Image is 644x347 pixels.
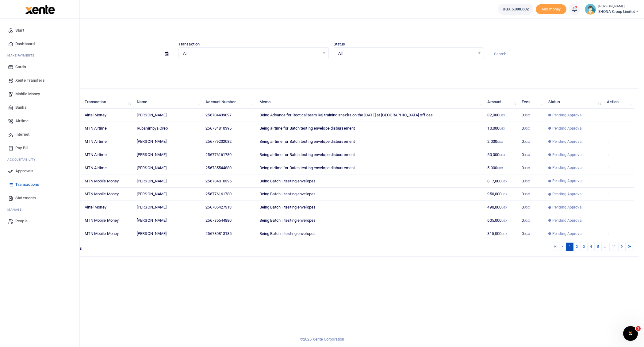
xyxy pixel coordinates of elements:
span: Start [15,27,24,33]
span: Being Batch ii testing envelopes [259,205,316,209]
span: 256784810395 [205,179,232,183]
a: Approvals [5,164,75,178]
small: UGX [501,232,507,236]
span: People [15,218,28,224]
small: UGX [524,127,530,130]
span: 950,000 [487,192,507,196]
span: Pending Approval [552,218,583,223]
input: select period [23,49,160,59]
th: Account Number: activate to sort column ascending [202,96,256,109]
iframe: Intercom live chat [623,326,638,341]
span: 0 [522,113,530,117]
span: Xente Transfers [15,77,45,84]
span: Pending Approval [552,191,583,197]
span: 0 [522,192,530,196]
span: Internet [15,131,29,138]
span: Being airtime for Batch testing envelope disbursement [259,126,355,131]
th: Transaction: activate to sort column ascending [81,96,133,109]
span: Pay Bill [15,145,28,151]
img: profile-user [585,4,596,15]
span: [PERSON_NAME] [137,218,167,223]
a: 5 [594,243,602,251]
span: Add money [536,4,566,14]
span: [PERSON_NAME] [137,231,167,236]
small: UGX [524,140,530,143]
a: 3 [580,243,588,251]
a: Banks [5,101,75,114]
span: [PERSON_NAME] [137,192,167,196]
span: Pending Approval [552,112,583,118]
small: UGX [524,232,530,236]
small: UGX [497,166,503,170]
input: Search [489,49,639,59]
span: Pending Approval [552,139,583,144]
span: Being airtime for Batch testing envelope disbursement [259,152,355,157]
span: Statements [15,195,36,201]
span: anage [10,207,22,212]
span: 256785544880 [205,166,232,170]
span: 256776161780 [205,152,232,157]
span: Pending Approval [552,126,583,131]
span: MTN Mobile Money [85,179,119,183]
a: Xente Transfers [5,74,75,87]
small: UGX [524,219,530,222]
span: 1 [636,326,641,331]
span: Being airtime for Batch testing envelope disbursement [259,139,355,144]
span: 315,000 [487,231,507,236]
small: UGX [499,114,505,117]
a: People [5,214,75,228]
span: MTN Mobile Money [85,218,119,223]
small: UGX [524,153,530,157]
small: UGX [501,206,507,209]
a: Dashboard [5,37,75,51]
span: 0 [522,179,530,183]
small: UGX [499,153,505,157]
a: Pay Bill [5,141,75,155]
p: Download [23,67,639,73]
span: 256784810395 [205,126,232,131]
span: Approvals [15,168,33,174]
span: 605,000 [487,218,507,223]
span: Pending Approval [552,231,583,236]
span: Being Batch ii testing envelopes [259,192,316,196]
span: MTN Airtime [85,166,107,170]
li: M [5,51,75,60]
span: Banks [15,104,27,111]
a: Statements [5,191,75,205]
li: M [5,205,75,214]
a: 4 [587,243,595,251]
span: 0 [522,139,530,144]
small: UGX [524,180,530,183]
span: MTN Airtime [85,152,107,157]
small: UGX [524,114,530,117]
span: All [183,50,320,57]
span: 256779202082 [205,139,232,144]
span: Pending Approval [552,165,583,170]
small: UGX [499,127,505,130]
span: [PERSON_NAME] [137,179,167,183]
a: Cards [5,60,75,74]
li: Ac [5,155,75,164]
span: [PERSON_NAME] [137,152,167,157]
span: Being Advance for Rootical team Raj training snacks on the [DATE] at [GEOGRAPHIC_DATA] offices [259,113,433,117]
span: Pending Approval [552,152,583,158]
span: [PERSON_NAME] [137,139,167,144]
span: 50,000 [487,152,505,157]
span: MTN Airtime [85,126,107,131]
small: [PERSON_NAME] [598,4,639,9]
label: Transaction [178,41,200,47]
span: SHONA Group Limited [598,9,639,14]
span: 10,000 [487,126,505,131]
span: 256780813185 [205,231,232,236]
span: [PERSON_NAME] [137,166,167,170]
span: 5,000 [487,166,503,170]
span: Being Batch ii testing envelopes [259,218,316,223]
span: Mobile Money [15,91,40,97]
a: Mobile Money [5,87,75,101]
span: 817,000 [487,179,507,183]
span: 2,000 [487,139,503,144]
a: UGX 5,000,602 [498,4,533,15]
img: logo-large [25,5,55,14]
th: Amount: activate to sort column ascending [484,96,518,109]
a: profile-user [PERSON_NAME] SHONA Group Limited [585,4,639,15]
